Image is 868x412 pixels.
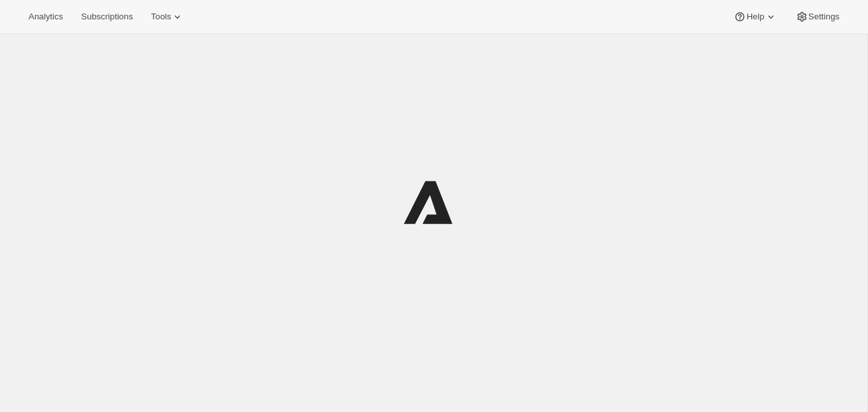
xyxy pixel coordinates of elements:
span: Tools [151,12,171,22]
button: Subscriptions [73,8,140,26]
button: Analytics [21,8,71,26]
button: Tools [143,8,192,26]
button: Help [726,8,785,26]
span: Subscriptions [81,12,133,22]
span: Help [746,12,764,22]
button: Settings [788,8,847,26]
span: Analytics [28,12,63,22]
span: Settings [808,12,840,22]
